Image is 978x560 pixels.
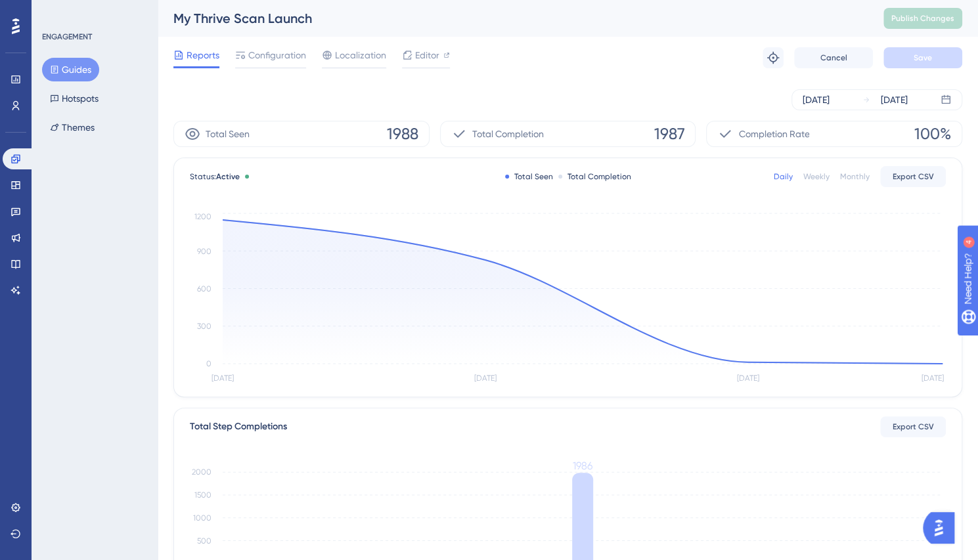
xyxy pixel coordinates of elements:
[883,8,962,29] button: Publish Changes
[883,47,962,68] button: Save
[923,508,962,548] iframe: UserGuiding AI Assistant Launcher
[197,247,211,256] tspan: 900
[840,171,870,182] div: Monthly
[774,171,793,182] div: Daily
[190,171,240,182] span: Status:
[211,374,234,383] tspan: [DATE]
[573,460,592,472] tspan: 1986
[42,58,99,81] button: Guides
[654,123,684,144] span: 1987
[248,47,306,63] span: Configuration
[891,13,954,24] span: Publish Changes
[880,166,946,187] button: Export CSV
[194,212,211,221] tspan: 1200
[216,172,240,181] span: Active
[803,171,830,182] div: Weekly
[803,92,830,108] div: [DATE]
[415,47,439,63] span: Editor
[893,421,934,432] span: Export CSV
[472,126,544,142] span: Total Completion
[914,123,951,144] span: 100%
[192,467,211,477] tspan: 2000
[881,92,908,108] div: [DATE]
[387,123,418,144] span: 1988
[880,416,946,437] button: Export CSV
[206,359,211,368] tspan: 0
[737,374,759,383] tspan: [DATE]
[193,513,211,523] tspan: 1000
[820,53,847,63] span: Cancel
[42,116,102,139] button: Themes
[42,32,92,42] div: ENGAGEMENT
[474,374,497,383] tspan: [DATE]
[197,536,211,546] tspan: 500
[914,53,932,63] span: Save
[91,7,95,17] div: 4
[187,47,219,63] span: Reports
[206,126,250,142] span: Total Seen
[197,322,211,331] tspan: 300
[190,419,287,435] div: Total Step Completions
[738,126,809,142] span: Completion Rate
[505,171,553,182] div: Total Seen
[42,87,106,110] button: Hotspots
[31,3,82,19] span: Need Help?
[922,374,944,383] tspan: [DATE]
[893,171,934,182] span: Export CSV
[173,9,851,28] div: My Thrive Scan Launch
[794,47,873,68] button: Cancel
[558,171,631,182] div: Total Completion
[197,284,211,293] tspan: 600
[335,47,386,63] span: Localization
[194,490,211,500] tspan: 1500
